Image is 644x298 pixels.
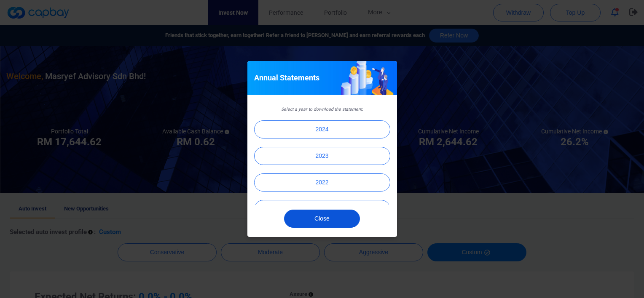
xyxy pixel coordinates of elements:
[254,200,390,218] button: 2021
[254,73,319,83] h5: Annual Statements
[254,173,390,192] button: 2022
[281,106,363,112] small: Select a year to download the statement.
[284,210,360,228] button: Close
[254,147,390,165] button: 2023
[254,120,390,138] button: 2024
